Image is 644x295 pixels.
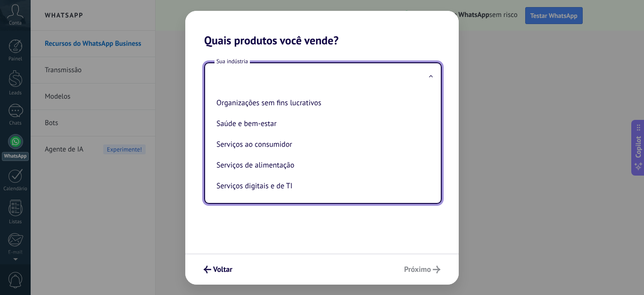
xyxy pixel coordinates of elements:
li: Serviços jurídicos e consultoria [213,196,429,217]
h2: Quais produtos você vende? [185,11,459,47]
li: Serviços digitais e de TI [213,176,429,196]
li: Serviços de alimentação [213,155,429,176]
li: Saúde e bem-estar [213,113,429,134]
button: Voltar [199,261,237,278]
span: Sua indústria [215,58,250,66]
span: Voltar [213,266,232,273]
li: Serviços ao consumidor [213,134,429,155]
li: Organizações sem fins lucrativos [213,93,429,113]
